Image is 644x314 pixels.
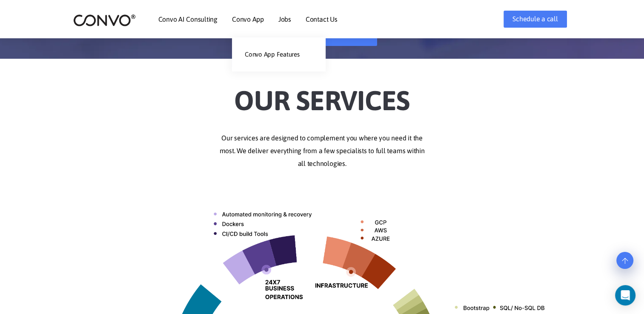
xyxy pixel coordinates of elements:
[306,16,338,23] a: Contact Us
[86,132,558,170] p: Our services are designed to complement you where you need it the most. We deliver everything fro...
[615,285,635,305] div: Open Intercom Messenger
[232,16,264,23] a: Convo App
[278,16,291,23] a: Jobs
[73,14,136,27] img: logo_2.png
[504,11,567,28] a: Schedule a call
[158,16,218,23] a: Convo AI Consulting
[232,46,326,63] a: Convo App Features
[86,71,558,119] h2: Our Services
